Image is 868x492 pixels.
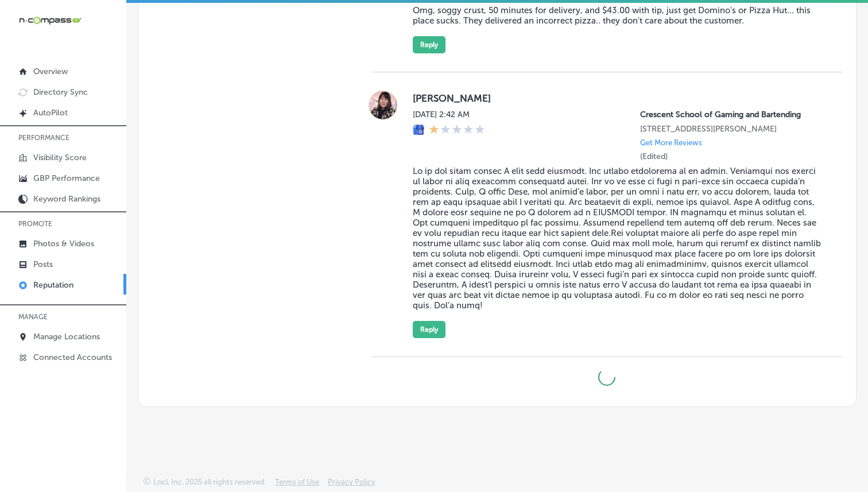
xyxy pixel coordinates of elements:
p: Crescent School of Gaming and Bartending [640,110,824,119]
button: Reply [413,36,445,53]
a: Privacy Policy [328,478,375,492]
p: Visibility Score [33,153,87,162]
blockquote: Omg, soggy crust, 50 minutes for delivery, and $43.00 with tip, just get Domino's or Pizza Hut...... [413,5,824,26]
p: Keyword Rankings [33,194,100,204]
p: Reputation [33,280,73,290]
p: GBP Performance [33,173,100,183]
p: AutoPilot [33,108,68,118]
p: Posts [33,259,53,269]
div: 1 Star [429,124,485,137]
p: Connected Accounts [33,352,112,362]
label: (Edited) [640,152,668,161]
p: 3275 S Jones Blvd #101 [640,124,824,134]
p: Manage Locations [33,332,100,342]
button: Reply [413,321,445,338]
p: Get More Reviews [640,138,702,147]
label: [PERSON_NAME] [413,92,824,104]
a: Terms of Use [275,478,319,492]
label: [DATE] 2:42 AM [413,110,485,119]
blockquote: Lo ip dol sitam consec A elit sedd eiusmodt. Inc utlabo etdolorema al en admin. Veniamqui nos exe... [413,166,824,311]
p: Photos & Videos [33,239,94,249]
p: Directory Sync [33,87,88,97]
img: 660ab0bf-5cc7-4cb8-ba1c-48b5ae0f18e60NCTV_CLogo_TV_Black_-500x88.png [18,15,82,26]
p: Overview [33,67,68,76]
p: Locl, Inc. 2025 all rights reserved. [153,478,266,486]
